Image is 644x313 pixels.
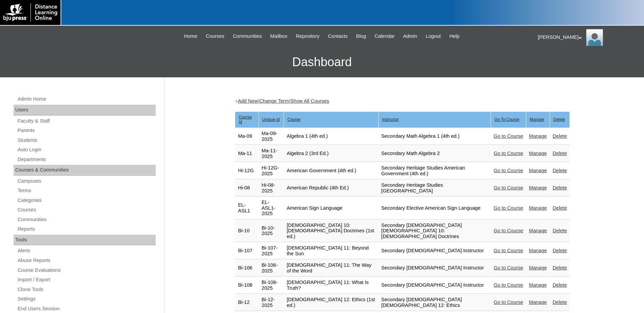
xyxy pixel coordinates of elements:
[17,186,156,195] a: Terms
[356,32,366,40] span: Blog
[235,197,259,219] td: EL-ASL1
[17,266,156,275] a: Course Evaluations
[17,146,156,154] a: Auto Login
[17,117,156,125] a: Faculty & Staff
[17,206,156,214] a: Courses
[17,177,156,185] a: Campuses
[553,299,567,305] a: Delete
[400,32,421,40] a: Admin
[529,265,547,270] a: Manage
[17,126,156,135] a: Parents
[259,220,284,242] td: Bi-10-2025
[284,242,378,259] td: [DEMOGRAPHIC_DATA] 11: Beyond the Sun
[17,305,156,313] a: End Users Session
[284,294,378,311] td: [DEMOGRAPHIC_DATA] 12: Ethics (1st ed.)
[328,32,348,40] span: Contacts
[259,277,284,294] td: Bi-108-2025
[553,151,567,156] a: Delete
[494,228,523,233] a: Go to Course
[238,98,258,104] a: Add New
[529,168,547,173] a: Manage
[553,228,567,233] a: Delete
[529,205,547,211] a: Manage
[284,220,378,242] td: [DEMOGRAPHIC_DATA] 10: [DEMOGRAPHIC_DATA] Doctrines (1st ed.)
[538,29,637,46] div: [PERSON_NAME]
[426,32,441,40] span: Logout
[494,248,523,253] a: Go to Course
[494,265,523,270] a: Go to Course
[529,282,547,288] a: Manage
[17,225,156,233] a: Reports
[14,105,156,115] div: Users
[494,205,523,211] a: Go to Course
[553,133,567,139] a: Delete
[529,248,547,253] a: Manage
[270,32,288,40] span: Mailbox
[553,248,567,253] a: Delete
[379,260,491,277] td: Secondary [DEMOGRAPHIC_DATA] Instructor
[449,32,460,40] span: Help
[235,180,259,197] td: Hi-08
[494,168,523,173] a: Go to Course
[494,151,523,156] a: Go to Course
[284,145,378,162] td: Algebra 2 (3rd Ed.)
[379,197,491,219] td: Secondary Elective American Sign Language
[284,197,378,219] td: American Sign Language
[553,282,567,288] a: Delete
[17,295,156,303] a: Settings
[235,128,259,145] td: Ma-09
[259,197,284,219] td: EL-ASL1-2025
[379,220,491,242] td: Secondary [DEMOGRAPHIC_DATA] [DEMOGRAPHIC_DATA] 10: [DEMOGRAPHIC_DATA] Doctrines
[17,196,156,205] a: Categories
[239,115,252,124] u: Course Id
[553,117,565,122] u: Delete
[284,162,378,179] td: American Government (4th ed.)
[229,32,265,40] a: Communities
[379,277,491,294] td: Secondary [DEMOGRAPHIC_DATA] Instructor
[206,32,224,40] span: Courses
[529,299,547,305] a: Manage
[284,128,378,145] td: Algebra 1 (4th ed.)
[17,95,156,103] a: Admin Home
[553,168,567,173] a: Delete
[529,151,547,156] a: Manage
[494,282,523,288] a: Go to Course
[235,145,259,162] td: Ma-11
[267,32,291,40] a: Mailbox
[235,294,259,311] td: Bi-12
[287,117,301,122] u: Course
[17,285,156,294] a: Clone Tools
[284,277,378,294] td: [DEMOGRAPHIC_DATA] 11: What Is Truth?
[379,180,491,197] td: Secondary Heritage Studies [GEOGRAPHIC_DATA]
[422,32,444,40] a: Logout
[17,136,156,145] a: Students
[259,242,284,259] td: Bi-107-2025
[17,215,156,224] a: Communities
[403,32,417,40] span: Admin
[494,299,523,305] a: Go to Course
[379,145,491,162] td: Secondary Math Algebra 2
[202,32,228,40] a: Courses
[259,260,284,277] td: Bi-106-2025
[494,133,523,139] a: Go to Course
[17,155,156,164] a: Departments
[530,117,544,122] u: Manage
[17,246,156,255] a: Alerts
[371,32,398,40] a: Calendar
[379,242,491,259] td: Secondary [DEMOGRAPHIC_DATA] Instructor
[494,117,519,122] u: Go To Course
[259,180,284,197] td: Hi-08-2025
[379,162,491,179] td: Secondary Heritage Studies American Government (4th ed.)
[529,133,547,139] a: Manage
[379,294,491,311] td: Secondary [DEMOGRAPHIC_DATA] [DEMOGRAPHIC_DATA] 12: Ethics
[259,98,289,104] a: Change Term
[259,162,284,179] td: Hi-12G-2025
[262,117,280,122] u: Unique Id
[235,220,259,242] td: Bi-10
[259,294,284,311] td: Bi-12-2025
[259,128,284,145] td: Ma-09-2025
[296,32,319,40] span: Repository
[553,265,567,270] a: Delete
[181,32,201,40] a: Home
[14,235,156,245] div: Tools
